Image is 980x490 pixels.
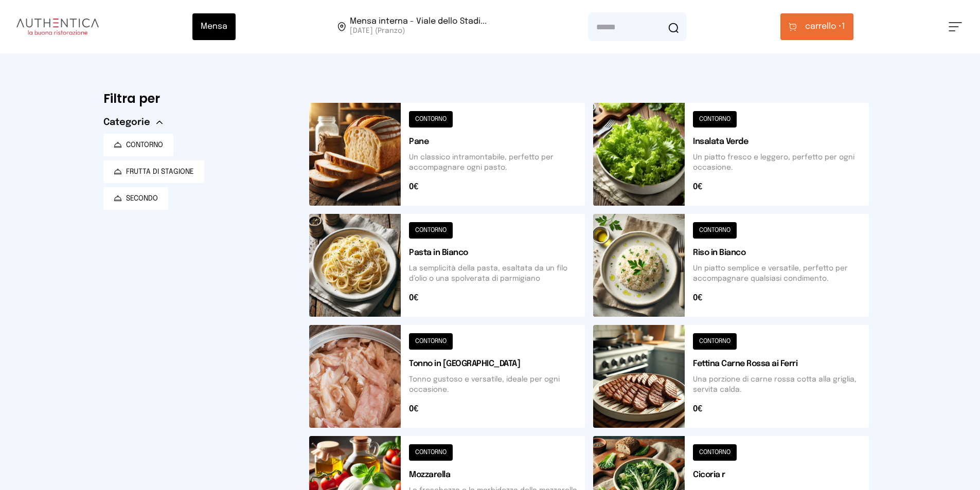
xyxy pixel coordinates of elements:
[126,193,158,204] span: SECONDO
[350,17,487,36] span: Viale dello Stadio, 77, 05100 Terni TR, Italia
[103,115,150,130] span: Categorie
[805,21,845,33] span: 1
[192,13,236,40] button: Mensa
[103,115,163,130] button: Categorie
[126,167,194,177] span: FRUTTA DI STAGIONE
[103,160,204,183] button: FRUTTA DI STAGIONE
[780,13,853,40] button: carrello •1
[103,187,168,210] button: SECONDO
[103,134,173,156] button: CONTORNO
[805,21,842,33] span: carrello •
[103,90,293,107] h6: Filtra per
[350,26,487,36] span: [DATE] (Pranzo)
[16,19,99,35] img: logo.8f33a47.png
[126,140,163,150] span: CONTORNO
